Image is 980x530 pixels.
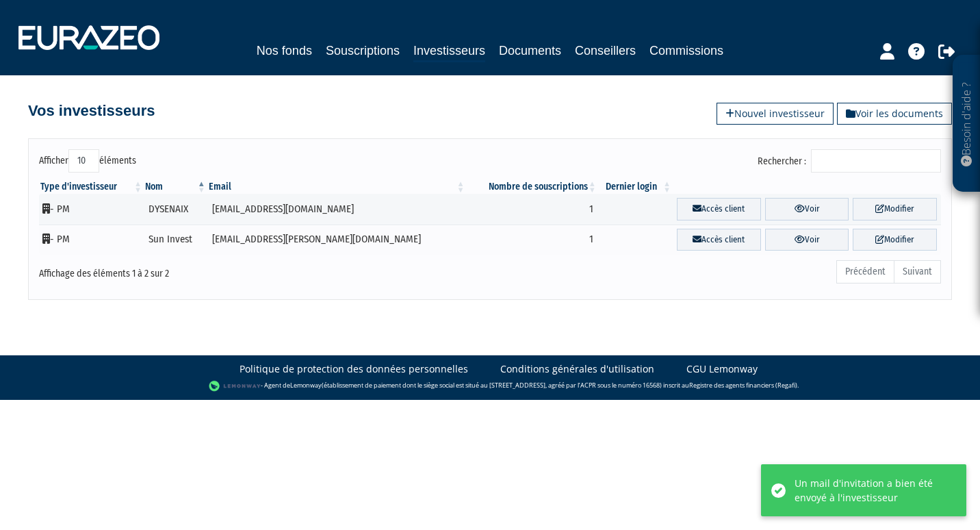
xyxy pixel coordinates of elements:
[673,180,941,194] th: &nbsp;
[209,379,261,393] img: logo-lemonway.png
[795,476,946,505] div: Un mail d'invitation a bien été envoyé à l'investisseur
[39,180,144,194] th: Type d'investisseur : activer pour trier la colonne par ordre croissant
[144,180,207,194] th: Nom : activer pour trier la colonne par ordre d&eacute;croissant
[39,225,144,255] td: - PM
[689,381,797,390] a: Registre des agents financiers (Regafi)
[207,225,467,255] td: [EMAIL_ADDRESS][PERSON_NAME][DOMAIN_NAME]
[68,149,99,173] select: Afficheréléments
[853,198,937,220] a: Modifier
[14,379,966,393] div: - Agent de (établissement de paiement dont le siège social est situé au [STREET_ADDRESS], agréé p...
[686,362,758,376] a: CGU Lemonway
[677,229,761,251] a: Accès client
[467,180,598,194] th: Nombre de souscriptions : activer pour trier la colonne par ordre croissant
[758,149,941,173] label: Rechercher :
[240,362,468,376] a: Politique de protection des données personnelles
[467,194,598,225] td: 1
[413,41,485,62] a: Investisseurs
[575,41,636,60] a: Conseillers
[207,194,467,225] td: [EMAIL_ADDRESS][DOMAIN_NAME]
[144,225,207,255] td: Sun Invest
[765,198,849,220] a: Voir
[649,41,723,60] a: Commissions
[500,362,654,376] a: Conditions générales d'utilisation
[811,149,941,173] input: Rechercher :
[39,149,136,173] label: Afficher éléments
[207,180,467,194] th: Email : activer pour trier la colonne par ordre croissant
[959,62,975,186] p: Besoin d'aide ?
[499,41,561,60] a: Documents
[39,259,403,281] div: Affichage des éléments 1 à 2 sur 2
[598,180,673,194] th: Dernier login : activer pour trier la colonne par ordre croissant
[837,103,952,125] a: Voir les documents
[717,103,834,125] a: Nouvel investisseur
[28,103,155,119] h4: Vos investisseurs
[290,381,322,390] a: Lemonway
[326,41,400,60] a: Souscriptions
[853,229,937,251] a: Modifier
[257,41,312,60] a: Nos fonds
[39,194,144,225] td: - PM
[765,229,849,251] a: Voir
[467,225,598,255] td: 1
[677,198,761,220] a: Accès client
[144,194,207,225] td: DYSENAIX
[18,25,159,50] img: 1732889491-logotype_eurazeo_blanc_rvb.png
